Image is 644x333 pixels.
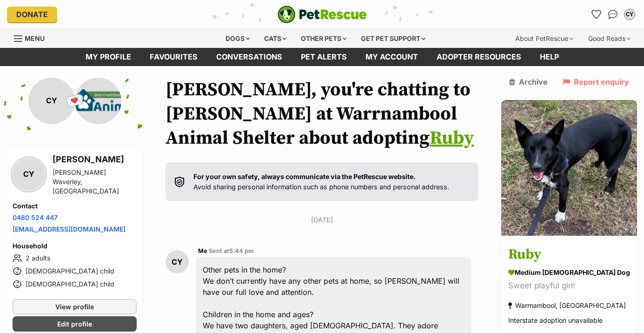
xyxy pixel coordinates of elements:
a: 0480 524 447 [13,213,58,221]
img: Warrnambool Animal Shelter profile pic [75,78,121,124]
a: Edit profile [13,316,137,332]
a: Conversations [605,7,620,22]
img: chat-41dd97257d64d25036548639549fe6c8038ab92f7586957e7f3b1b290dea8141.svg [608,10,618,19]
div: Good Reads [582,29,637,48]
div: Warrnambool, [GEOGRAPHIC_DATA] [508,299,626,312]
a: conversations [207,48,292,66]
span: 💌 [64,91,85,111]
div: About PetRescue [509,29,580,48]
span: View profile [55,302,94,312]
a: Pet alerts [292,48,356,66]
span: Menu [25,34,45,42]
span: Me [198,247,207,254]
div: Cats [258,29,293,48]
a: My profile [76,48,140,66]
div: medium [DEMOGRAPHIC_DATA] Dog [508,267,630,277]
div: [PERSON_NAME] Waverley, [GEOGRAPHIC_DATA] [53,168,137,196]
div: CY [166,250,189,273]
a: View profile [13,299,137,314]
a: [EMAIL_ADDRESS][DOMAIN_NAME] [13,225,126,233]
div: Other pets [294,29,353,48]
h1: [PERSON_NAME], you're chatting to [PERSON_NAME] at Warrnambool Animal Shelter about adopting [166,78,478,150]
a: Report enquiry [563,78,629,86]
img: logo-e224e6f780fb5917bec1dbf3a21bbac754714ae5b6737aabdf751b685950b380.svg [278,6,367,23]
span: 5:44 pm [229,247,254,254]
a: Ruby [430,127,474,150]
li: [DEMOGRAPHIC_DATA] child [13,279,137,290]
span: Edit profile [57,319,92,329]
a: PetRescue [278,6,367,23]
span: Sent at [209,247,254,254]
div: CY [28,78,75,124]
a: Archive [509,78,548,86]
img: Ruby [501,100,637,236]
a: Donate [7,7,57,22]
p: Avoid sharing personal information such as phone numbers and personal address. [193,172,449,192]
a: Favourites [140,48,207,66]
strong: For your own safety, always communicate via the PetRescue website. [193,173,416,180]
a: Adopter resources [427,48,531,66]
button: My account [622,7,637,22]
a: Help [531,48,568,66]
div: Get pet support [354,29,432,48]
div: Dogs [219,29,256,48]
a: Favourites [589,7,604,22]
h4: Contact [13,201,137,211]
a: Menu [14,29,51,46]
p: [DATE] [166,215,478,225]
li: 2 adults [13,253,137,264]
div: Sweet playful girl! [508,280,630,292]
ul: Account quick links [589,7,637,22]
span: Interstate adoption unavailable [508,316,603,324]
h3: [PERSON_NAME] [53,153,137,166]
li: [DEMOGRAPHIC_DATA] child [13,266,137,277]
div: CY [13,158,45,191]
h3: Ruby [508,244,630,265]
div: CY [625,10,634,19]
a: My account [356,48,427,66]
h4: Household [13,241,137,251]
